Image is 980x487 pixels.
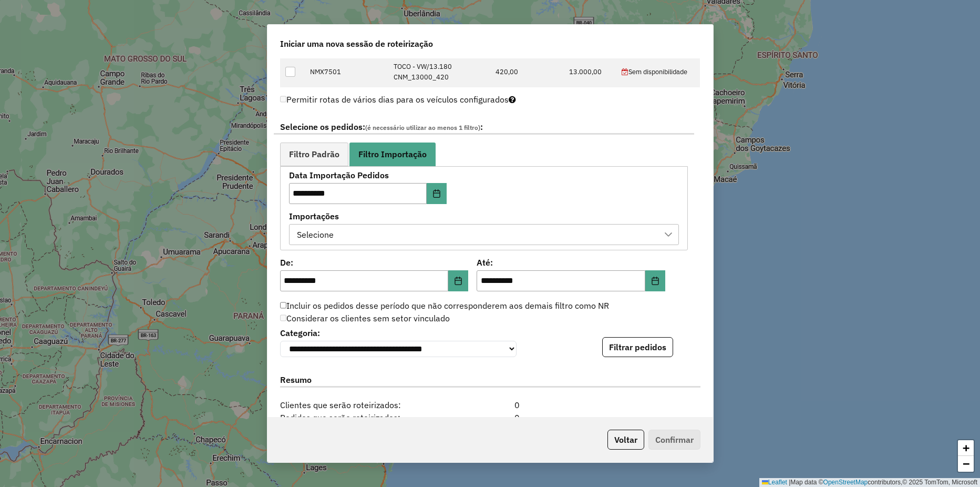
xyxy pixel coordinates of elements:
input: Permitir rotas de vários dias para os veículos configurados [280,96,287,103]
div: Map data © contributors,© 2025 TomTom, Microsoft [759,478,980,487]
i: Selecione pelo menos um veículo [509,95,516,104]
button: Choose Date [448,270,468,291]
td: NMX7501 [305,56,388,87]
a: Zoom in [958,440,974,456]
label: Permitir rotas de vários dias para os veículos configurados [280,89,517,109]
label: Resumo [280,373,700,388]
td: TOCO - VW/13.180 CNM_13000_420 [388,56,490,87]
div: 0 [454,399,526,411]
a: OpenStreetMap [823,479,868,486]
label: Importações [289,210,679,222]
button: Filtrar pedidos [602,337,673,357]
label: Até: [477,256,665,269]
span: Filtro Importação [358,150,427,158]
span: | [789,479,790,486]
label: De: [280,256,469,269]
label: Considerar os clientes sem setor vinculado [280,312,450,324]
div: Sem disponibilidade [622,67,694,77]
div: 0 [454,411,526,424]
input: Considerar os clientes sem setor vinculado [280,314,287,321]
span: Clientes que serão roteirizados: [274,399,454,411]
td: 13.000,00 [564,56,616,87]
span: (é necessário utilizar ao menos 1 filtro) [365,124,480,131]
span: − [963,457,969,470]
div: Selecione [294,225,338,245]
a: Zoom out [958,456,974,472]
label: Data Importação Pedidos [289,169,451,181]
label: Incluir os pedidos desse período que não corresponderem aos demais filtro como NR [280,299,610,312]
button: Choose Date [427,183,447,204]
i: 'Roteirizador.NaoPossuiAgenda' | translate [622,69,628,76]
span: Iniciar uma nova sessão de roteirização [280,37,433,50]
label: Selecione os pedidos: : [274,120,694,135]
a: Leaflet [762,479,787,486]
span: Pedidos que serão roteirizados: [274,411,454,424]
span: Filtro Padrão [289,150,339,158]
button: Choose Date [645,270,665,291]
label: Categoria: [280,327,517,339]
span: + [963,441,969,454]
button: Voltar [607,430,644,450]
input: Incluir os pedidos desse período que não corresponderem aos demais filtro como NR [280,302,287,309]
td: 420,00 [490,56,564,87]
